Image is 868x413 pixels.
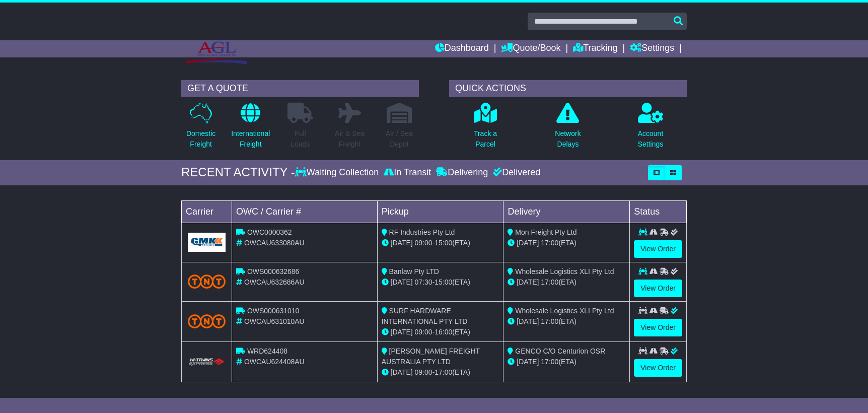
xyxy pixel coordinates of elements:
[247,267,300,276] span: OWS000632686
[435,239,452,247] span: 15:00
[508,316,625,327] div: (ETA)
[508,357,625,367] div: (ETA)
[295,167,381,178] div: Waiting Collection
[382,327,499,337] div: - (ETA)
[634,280,682,297] a: View Order
[634,359,682,377] a: View Order
[517,358,539,366] span: [DATE]
[244,358,305,366] span: OWCAU624408AU
[541,358,558,366] span: 17:00
[382,367,499,378] div: - (ETA)
[415,368,432,376] span: 09:00
[232,200,378,223] td: OWC / Carrier #
[515,267,614,276] span: Wholesale Logistics XLI Pty Ltd
[638,128,664,150] p: Account Settings
[435,368,452,376] span: 17:00
[515,228,576,236] span: Mon Freight Pty Ltd
[449,80,687,97] div: QUICK ACTIONS
[415,328,432,336] span: 09:00
[555,128,581,150] p: Network Delays
[501,40,560,57] a: Quote/Book
[182,200,232,223] td: Carrier
[508,238,625,248] div: (ETA)
[435,278,452,286] span: 15:00
[188,274,226,288] img: TNT_Domestic.png
[391,278,413,286] span: [DATE]
[244,239,305,247] span: OWCAU633080AU
[382,347,480,366] span: [PERSON_NAME] FREIGHT AUSTRALIA PTY LTD
[382,238,499,248] div: - (ETA)
[287,128,313,150] p: Full Loads
[541,239,558,247] span: 17:00
[244,278,305,286] span: OWCAU632686AU
[634,319,682,336] a: View Order
[244,317,305,325] span: OWCAU631010AU
[634,240,682,258] a: View Order
[181,165,295,180] div: RECENT ACTIVITY -
[541,278,558,286] span: 17:00
[435,328,452,336] span: 16:00
[515,307,614,315] span: Wholesale Logistics XLI Pty Ltd
[473,102,497,155] a: Track aParcel
[391,368,413,376] span: [DATE]
[188,233,226,251] img: GetCarrierServiceLogo
[181,80,419,97] div: GET A QUOTE
[389,228,455,236] span: RF Industries Pty Ltd
[231,128,270,150] p: International Freight
[247,347,287,355] span: WRD624408
[515,347,605,355] span: GENCO C/O Centurion OSR
[391,239,413,247] span: [DATE]
[415,239,432,247] span: 09:00
[490,167,540,178] div: Delivered
[517,278,539,286] span: [DATE]
[381,167,433,178] div: In Transit
[435,40,489,57] a: Dashboard
[389,267,439,276] span: Banlaw Pty LTD
[386,128,413,150] p: Air / Sea Depot
[335,128,365,150] p: Air & Sea Freight
[503,200,630,223] td: Delivery
[247,307,300,315] span: OWS000631010
[541,317,558,325] span: 17:00
[474,128,497,150] p: Track a Parcel
[415,278,432,286] span: 07:30
[554,102,581,155] a: NetworkDelays
[382,277,499,288] div: - (ETA)
[188,358,226,367] img: HiTrans.png
[630,200,687,223] td: Status
[637,102,664,155] a: AccountSettings
[231,102,270,155] a: InternationalFreight
[508,277,625,288] div: (ETA)
[186,128,215,150] p: Domestic Freight
[573,40,617,57] a: Tracking
[186,102,216,155] a: DomesticFreight
[377,200,503,223] td: Pickup
[433,167,490,178] div: Delivering
[382,307,468,325] span: SURF HARDWARE INTERNATIONAL PTY LTD
[630,40,674,57] a: Settings
[391,328,413,336] span: [DATE]
[247,228,292,236] span: OWC0000362
[517,317,539,325] span: [DATE]
[517,239,539,247] span: [DATE]
[188,314,226,328] img: TNT_Domestic.png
